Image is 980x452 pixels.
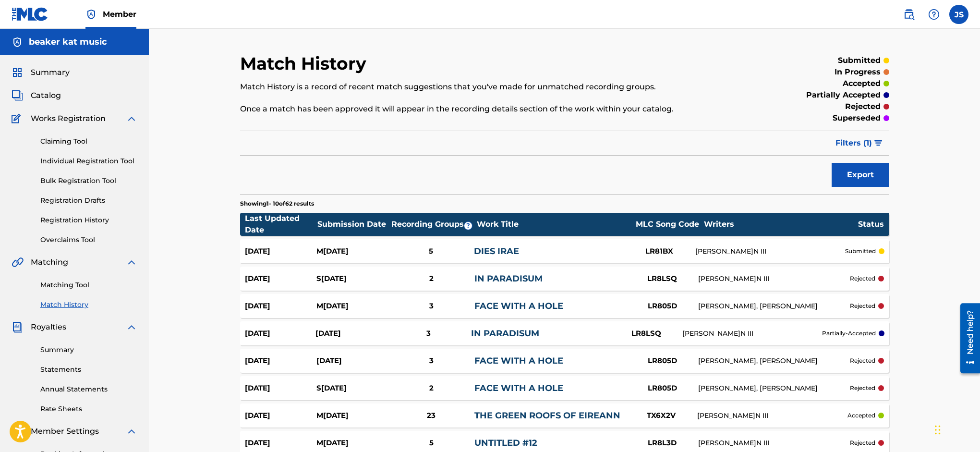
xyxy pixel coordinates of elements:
[245,301,317,312] div: [DATE]
[903,9,915,20] img: search
[832,163,889,187] button: Export
[316,246,388,257] div: M[DATE]
[388,301,475,312] div: 3
[835,137,872,149] span: Filters ( 1 )
[12,37,23,48] img: Accounts
[245,355,317,366] div: [DATE]
[471,328,539,339] a: IN PARADISUM
[833,112,881,124] p: superseded
[845,101,881,112] p: rejected
[850,439,875,447] p: rejected
[245,383,317,394] div: [DATE]
[850,384,875,392] p: rejected
[85,9,97,20] img: Top Rightsholder
[822,329,876,338] p: partially-accepted
[388,410,474,421] div: 23
[316,355,388,366] div: [DATE]
[924,5,944,24] div: Help
[935,415,941,444] div: Drag
[245,438,317,449] div: [DATE]
[845,247,876,256] p: submitted
[12,67,70,78] a: SummarySummary
[126,426,137,437] img: expand
[477,219,630,230] div: Work Title
[316,301,388,312] div: M[DATE]
[12,113,24,124] img: Works Registration
[698,383,850,393] div: [PERSON_NAME], [PERSON_NAME]
[806,89,881,101] p: partially accepted
[838,55,881,66] p: submitted
[40,384,137,394] a: Annual Statements
[12,321,23,333] img: Royalties
[610,328,682,339] div: LR8LSQ
[12,90,23,101] img: Catalog
[474,355,563,366] a: FACE WITH A HOLE
[40,195,137,206] a: Registration Drafts
[623,246,695,257] div: LR81BX
[953,299,980,377] iframe: Resource Center
[126,113,137,124] img: expand
[240,199,314,208] p: Showing 1 - 10 of 62 results
[316,410,388,421] div: M[DATE]
[932,406,980,452] iframe: Chat Widget
[698,356,850,366] div: [PERSON_NAME], [PERSON_NAME]
[316,383,388,394] div: S[DATE]
[843,78,881,89] p: accepted
[31,90,61,101] span: Catalog
[474,410,620,421] a: THE GREEN ROOFS OF EIREANN
[40,345,137,355] a: Summary
[928,9,940,20] img: help
[126,257,137,268] img: expand
[949,5,968,24] div: User Menu
[847,411,875,420] p: accepted
[12,7,48,21] img: MLC Logo
[899,5,919,24] a: Public Search
[850,356,875,365] p: rejected
[858,219,884,230] div: Status
[316,438,388,449] div: M[DATE]
[240,103,740,115] p: Once a match has been approved it will appear in the recording details section of the work within...
[40,404,137,414] a: Rate Sheets
[12,67,23,78] img: Summary
[40,215,137,225] a: Registration History
[850,274,875,283] p: rejected
[626,301,698,312] div: LR805D
[40,280,137,290] a: Matching Tool
[474,246,519,257] a: DIES IRAE
[31,426,99,437] span: Member Settings
[626,438,698,449] div: LR8L3D
[631,219,703,230] div: MLC Song Code
[698,438,850,448] div: [PERSON_NAME]N III
[474,383,563,393] a: FACE WITH A HOLE
[31,67,70,78] span: Summary
[682,329,822,339] div: [PERSON_NAME]N III
[698,301,850,311] div: [PERSON_NAME], [PERSON_NAME]
[835,66,881,78] p: in progress
[240,53,371,74] h2: Match History
[474,301,563,311] a: FACE WITH A HOLE
[31,321,66,333] span: Royalties
[474,273,543,284] a: IN PARADISUM
[874,140,883,146] img: filter
[695,246,845,257] div: [PERSON_NAME]N III
[317,219,389,230] div: Submission Date
[704,219,858,230] div: Writers
[245,328,315,339] div: [DATE]
[12,257,24,268] img: Matching
[390,219,476,230] div: Recording Groups
[388,246,474,257] div: 5
[388,383,475,394] div: 2
[40,156,137,166] a: Individual Registration Tool
[316,273,388,284] div: S[DATE]
[697,411,848,421] div: [PERSON_NAME]N III
[40,176,137,186] a: Bulk Registration Tool
[31,113,106,124] span: Works Registration
[464,222,472,230] span: ?
[388,355,475,366] div: 3
[40,235,137,245] a: Overclaims Tool
[388,273,475,284] div: 2
[40,136,137,147] a: Claiming Tool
